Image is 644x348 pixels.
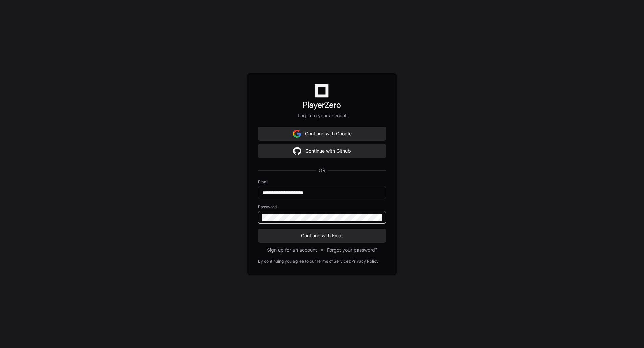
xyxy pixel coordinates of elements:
span: OR [316,167,328,174]
label: Email [258,179,386,185]
img: Sign in with google [293,144,301,158]
button: Continue with Email [258,229,386,242]
button: Sign up for an account [267,247,317,253]
a: Terms of Service [316,259,348,264]
button: Forgot your password? [327,247,377,253]
div: & [348,259,351,264]
p: Log in to your account [258,112,386,119]
img: Sign in with google [293,127,301,140]
a: Privacy Policy. [351,259,379,264]
label: Password [258,204,386,210]
button: Continue with Github [258,144,386,158]
span: Continue with Email [258,232,386,239]
div: By continuing you agree to our [258,259,316,264]
button: Continue with Google [258,127,386,140]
